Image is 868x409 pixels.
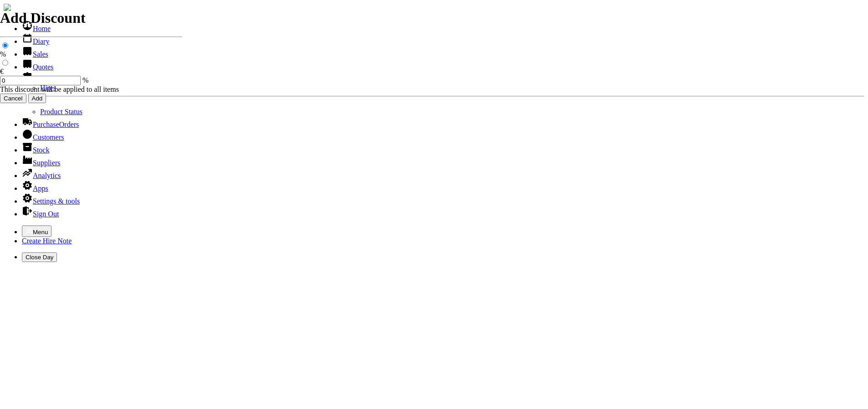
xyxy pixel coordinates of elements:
input: Add [28,94,46,103]
li: Stock [22,142,864,154]
a: Settings & tools [22,197,80,205]
a: Create Hire Note [22,237,72,245]
a: Suppliers [22,159,60,167]
input: % [2,42,8,48]
li: Sales [22,46,864,58]
span: % [82,76,88,84]
a: Apps [22,184,48,192]
a: Analytics [22,172,61,179]
button: Close Day [22,252,57,262]
a: Sign Out [22,210,59,218]
a: Product Status [40,108,82,115]
a: Customers [22,133,64,141]
input: € [2,60,8,66]
li: Suppliers [22,154,864,167]
li: Hire Notes [22,71,864,116]
ul: Hire Notes [22,84,864,116]
button: Menu [22,225,51,237]
a: Stock [22,146,49,154]
a: PurchaseOrders [22,121,79,128]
